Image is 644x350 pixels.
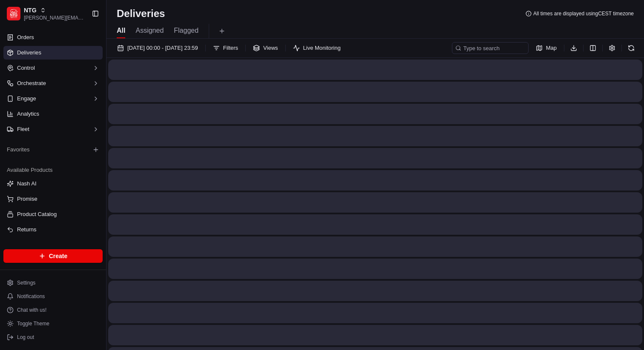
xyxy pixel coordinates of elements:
button: Views [249,42,282,54]
span: All [117,26,125,36]
span: Map [546,44,557,52]
button: Chat with us! [3,304,103,316]
a: Promise [7,195,99,203]
span: Product Catalog [17,211,57,218]
span: [DATE] 00:00 - [DATE] 23:59 [127,44,198,52]
button: NTGNTG[PERSON_NAME][EMAIL_ADDRESS][DOMAIN_NAME] [3,3,88,24]
a: Nash AI [7,180,99,188]
div: Favorites [3,143,103,157]
button: Refresh [625,42,637,54]
span: Filters [223,44,238,52]
span: Log out [17,334,34,341]
button: NTG [24,6,37,14]
span: Flagged [174,26,198,36]
span: Live Monitoring [303,44,341,52]
button: Create [3,249,103,263]
input: Type to search [452,42,529,54]
span: Toggle Theme [17,320,49,327]
button: Live Monitoring [289,42,345,54]
span: Control [17,64,35,72]
span: Create [49,252,68,260]
span: Assigned [135,26,164,36]
span: Engage [17,95,36,102]
button: Orchestrate [3,77,103,90]
span: Views [263,44,278,52]
button: Nash AI [3,177,103,191]
button: Promise [3,192,103,206]
span: Nash AI [17,180,37,188]
span: Fleet [17,125,29,133]
button: Settings [3,277,103,289]
h1: Deliveries [117,7,165,20]
button: Notifications [3,290,103,302]
span: All times are displayed using CEST timezone [533,10,634,17]
span: Chat with us! [17,307,46,313]
a: Orders [3,31,103,44]
button: Filters [209,42,242,54]
div: Available Products [3,163,103,177]
a: Returns [7,226,99,233]
span: Returns [17,226,37,233]
button: Engage [3,92,103,105]
button: Map [532,42,561,54]
img: NTG [7,7,20,20]
button: Product Catalog [3,208,103,221]
span: Settings [17,279,35,286]
button: Control [3,61,103,75]
button: [DATE] 00:00 - [DATE] 23:59 [113,42,202,54]
span: Deliveries [17,49,41,57]
button: [PERSON_NAME][EMAIL_ADDRESS][DOMAIN_NAME] [24,14,85,21]
button: Fleet [3,122,103,136]
a: Product Catalog [7,211,99,218]
span: Promise [17,195,37,203]
span: Notifications [17,293,45,300]
button: Toggle Theme [3,318,103,330]
button: Returns [3,223,103,236]
a: Analytics [3,107,103,121]
span: Orchestrate [17,80,46,87]
span: Orders [17,34,34,41]
span: Analytics [17,110,39,118]
button: Log out [3,331,103,343]
a: Deliveries [3,46,103,60]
